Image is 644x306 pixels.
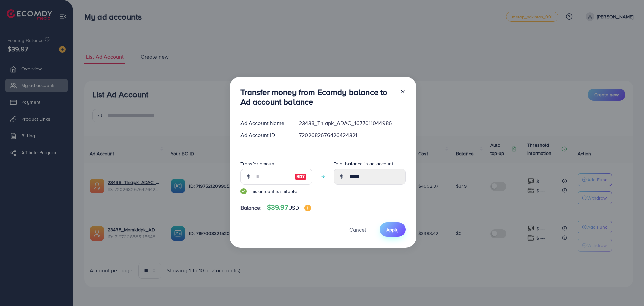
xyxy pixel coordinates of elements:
[293,119,411,127] div: 23438_Thiapk_ADAC_1677011044986
[341,222,374,237] button: Cancel
[235,119,294,127] div: Ad Account Name
[288,204,299,211] span: USD
[235,131,294,139] div: Ad Account ID
[386,226,399,233] span: Apply
[240,204,262,212] span: Balance:
[267,203,311,212] h4: $39.97
[293,131,411,139] div: 7202682676426424321
[294,173,307,181] img: image
[240,188,312,195] small: This amount is suitable
[304,205,311,211] img: image
[240,160,276,167] label: Transfer amount
[240,87,395,107] h3: Transfer money from Ecomdy balance to Ad account balance
[380,222,406,237] button: Apply
[240,188,247,194] img: guide
[615,276,639,301] iframe: Chat
[349,226,366,233] span: Cancel
[334,160,393,167] label: Total balance in ad account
